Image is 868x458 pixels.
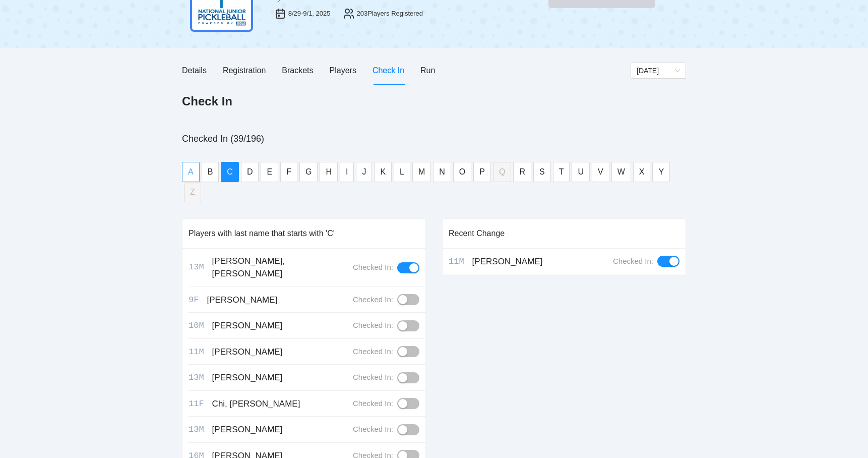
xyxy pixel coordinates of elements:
button: N [433,162,451,182]
button: X [633,162,651,182]
button: U [572,162,590,182]
span: F [286,165,291,178]
div: Brackets [282,64,313,77]
button: S [533,162,551,182]
div: Checked In: [353,424,393,435]
button: F [280,162,297,182]
span: H [326,165,332,178]
span: I [346,165,348,178]
div: 11M [449,255,464,268]
span: D [247,165,253,178]
div: [PERSON_NAME] [212,423,283,436]
button: P [473,162,491,182]
h1: Check In [182,93,232,109]
div: 13M [189,423,204,436]
button: W [611,162,631,182]
button: Z [184,182,201,202]
button: D [241,162,259,182]
span: X [639,165,645,178]
span: U [578,165,584,178]
span: A [188,165,194,178]
div: [PERSON_NAME] [212,346,283,359]
span: V [598,165,603,178]
button: A [182,162,200,182]
div: 13M [189,371,204,384]
span: J [362,165,366,178]
span: O [459,165,465,178]
div: Checked In: [353,294,393,306]
button: M [412,162,431,182]
div: Checked In: [353,346,393,358]
span: M [418,165,425,178]
button: I [340,162,354,182]
span: R [519,165,525,178]
button: R [513,162,531,182]
div: Players [330,64,356,77]
span: K [380,165,386,178]
button: G [299,162,318,182]
span: W [617,165,625,178]
div: 203 Players Registered [357,9,423,19]
button: L [394,162,410,182]
button: J [356,162,372,182]
div: Registration [223,64,266,77]
button: H [320,162,338,182]
span: L [400,165,404,178]
div: 11F [189,397,204,411]
span: S [539,165,545,178]
button: V [592,162,609,182]
div: Checked In: [353,398,393,410]
div: Check In [373,64,404,77]
span: T [559,165,564,178]
div: Checked In: [613,256,653,267]
div: [PERSON_NAME] [212,371,283,384]
button: E [261,162,278,182]
div: [PERSON_NAME] [212,319,283,332]
button: C [221,162,239,182]
div: 11M [189,346,204,359]
div: Checked In: [353,262,393,273]
button: Q [493,162,511,182]
span: B [208,165,213,178]
button: B [202,162,219,182]
button: Y [652,162,670,182]
span: G [305,165,312,178]
div: 10M [189,319,204,332]
button: K [374,162,392,182]
span: N [439,165,445,178]
div: Run [420,64,435,77]
div: Details [182,64,207,77]
span: C [227,165,233,178]
div: 9F [189,294,199,307]
div: 13M [189,261,204,274]
div: Checked In (39/196) [182,132,686,146]
button: O [453,162,471,182]
div: Recent Change [449,219,679,248]
div: Chi, [PERSON_NAME] [212,397,300,411]
div: [PERSON_NAME] [207,294,277,307]
div: [PERSON_NAME] [472,255,543,268]
button: T [553,162,570,182]
span: E [267,165,272,178]
div: 8/29-9/1, 2025 [288,9,331,19]
span: Saturday [637,63,680,78]
div: Checked In: [353,320,393,331]
span: Y [658,165,664,178]
div: Players with last name that starts with 'C' [189,219,419,248]
div: [PERSON_NAME], [PERSON_NAME] [212,255,347,280]
div: Checked In: [353,372,393,383]
span: P [479,165,485,178]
